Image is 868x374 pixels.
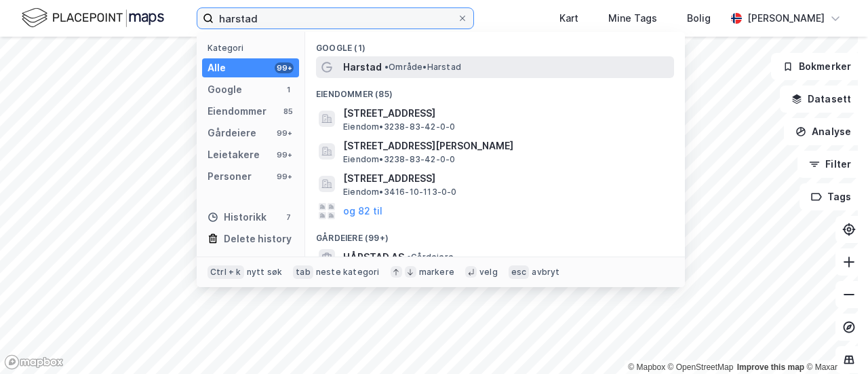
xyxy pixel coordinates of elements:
[343,105,669,121] span: [STREET_ADDRESS]
[283,84,294,95] div: 1
[384,62,389,72] span: •
[608,10,657,26] div: Mine Tags
[224,231,292,247] div: Delete history
[283,212,294,223] div: 7
[293,265,313,279] div: tab
[343,249,404,265] span: HÅRSTAD AS
[305,78,685,102] div: Eiendommer (85)
[628,362,665,372] a: Mapbox
[22,6,164,30] img: logo.f888ab2527a4732fd821a326f86c7f29.svg
[247,267,283,278] div: nytt søk
[771,53,863,80] button: Bokmerker
[208,168,252,185] div: Personer
[208,60,226,76] div: Alle
[407,252,411,262] span: •
[208,209,267,225] div: Historikk
[275,171,294,182] div: 99+
[283,106,294,117] div: 85
[275,149,294,160] div: 99+
[305,32,685,56] div: Google (1)
[668,362,734,372] a: OpenStreetMap
[208,43,299,53] div: Kategori
[479,267,498,278] div: velg
[559,10,578,26] div: Kart
[343,121,455,132] span: Eiendom • 3238-83-42-0-0
[747,10,825,26] div: [PERSON_NAME]
[407,252,454,263] span: Gårdeiere
[275,128,294,138] div: 99+
[687,10,711,26] div: Bolig
[800,309,868,374] div: Kontrollprogram for chat
[800,183,863,210] button: Tags
[384,62,461,73] span: Område • Harstad
[419,267,454,278] div: markere
[343,154,455,165] span: Eiendom • 3238-83-42-0-0
[4,354,64,370] a: Mapbox homepage
[737,362,804,372] a: Improve this map
[343,170,669,187] span: [STREET_ADDRESS]
[343,59,382,75] span: Harstad
[275,62,294,73] div: 99+
[343,138,669,154] span: [STREET_ADDRESS][PERSON_NAME]
[214,8,457,29] input: Søk på adresse, matrikkel, gårdeiere, leietakere eller personer
[343,203,382,219] button: og 82 til
[797,151,863,178] button: Filter
[800,309,868,374] iframe: Chat Widget
[509,265,530,279] div: esc
[343,187,457,198] span: Eiendom • 3416-10-113-0-0
[208,81,242,98] div: Google
[208,125,256,141] div: Gårdeiere
[208,103,267,119] div: Eiendommer
[316,267,380,278] div: neste kategori
[305,222,685,246] div: Gårdeiere (99+)
[780,86,863,113] button: Datasett
[208,265,244,279] div: Ctrl + k
[208,147,260,163] div: Leietakere
[532,267,559,278] div: avbryt
[784,118,863,145] button: Analyse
